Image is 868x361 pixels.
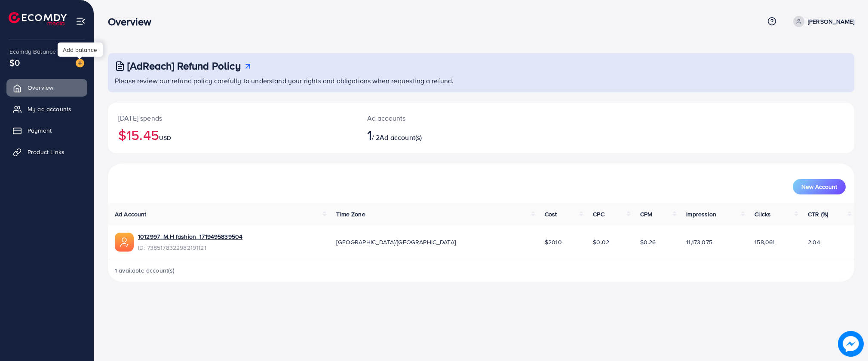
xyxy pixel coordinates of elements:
h2: $15.45 [118,127,347,143]
span: 11,173,075 [686,238,712,246]
img: menu [76,16,86,26]
img: ic-ads-acc.e4c84228.svg [115,233,134,252]
span: Ecomdy Balance [9,47,56,56]
p: Please review our refund policy carefully to understand your rights and obligations when requesti... [115,76,849,86]
p: Ad accounts [367,113,533,123]
a: [PERSON_NAME] [790,16,854,27]
img: logo [9,12,67,25]
span: CPC [593,210,604,218]
span: CTR (%) [808,210,828,218]
span: New Account [801,184,837,190]
span: Cost [545,210,557,218]
span: 158,061 [755,238,775,246]
span: $0.02 [593,238,609,246]
span: $0 [9,56,20,69]
span: My ad accounts [28,105,71,113]
span: 2.04 [808,238,820,246]
h3: Overview [108,15,158,28]
img: image [838,331,864,357]
span: Clicks [755,210,771,218]
span: Ad account(s) [380,133,422,142]
div: Add balance [58,42,103,57]
span: ID: 7385178322982191121 [138,243,242,252]
span: Overview [28,83,53,92]
span: Impression [686,210,716,218]
span: CPM [640,210,652,218]
span: $2010 [545,238,562,246]
span: 1 [367,125,372,145]
span: Payment [28,126,52,135]
span: Time Zone [336,210,365,218]
button: New Account [793,179,846,194]
a: Overview [6,79,87,96]
span: [GEOGRAPHIC_DATA]/[GEOGRAPHIC_DATA] [336,238,456,246]
h3: [AdReach] Refund Policy [127,60,241,72]
a: My ad accounts [6,100,87,118]
a: Payment [6,122,87,139]
span: $0.26 [640,238,656,246]
a: Product Links [6,143,87,161]
img: image [76,59,84,67]
p: [DATE] spends [118,113,347,123]
h2: / 2 [367,127,533,143]
p: [PERSON_NAME] [808,16,854,27]
span: Ad Account [115,210,147,218]
a: 1012997_M.H fashion_1719495839504 [138,232,242,241]
span: 1 available account(s) [115,266,175,275]
span: USD [159,133,171,142]
span: Product Links [28,148,64,156]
